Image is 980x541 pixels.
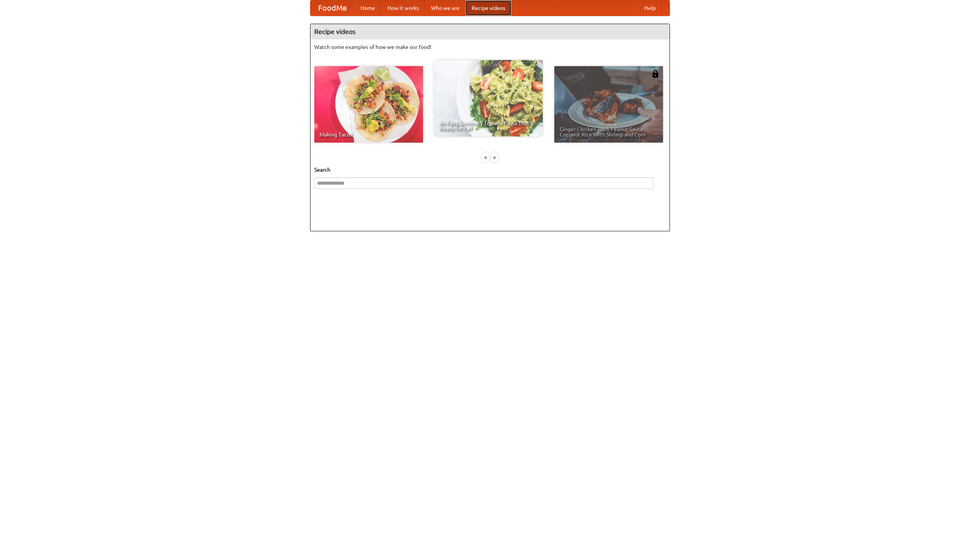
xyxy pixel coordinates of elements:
div: » [491,153,498,162]
a: Home [354,0,381,16]
span: Making Tacos [320,132,418,137]
a: Making Tacos [314,66,423,143]
h5: Search [314,166,666,174]
p: Watch some examples of how we make our food! [314,43,666,51]
img: 483408.png [652,70,659,78]
span: An Easy, Summery Tomato Pasta That's Ready for Fall [439,120,537,131]
a: How it works [381,0,425,16]
div: « [482,153,489,162]
a: Help [638,0,662,16]
a: Recipe videos [465,0,511,16]
a: FoodMe [310,0,354,16]
h4: Recipe videos [310,24,670,39]
a: An Easy, Summery Tomato Pasta That's Ready for Fall [434,60,543,136]
a: Who we are [425,0,465,16]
